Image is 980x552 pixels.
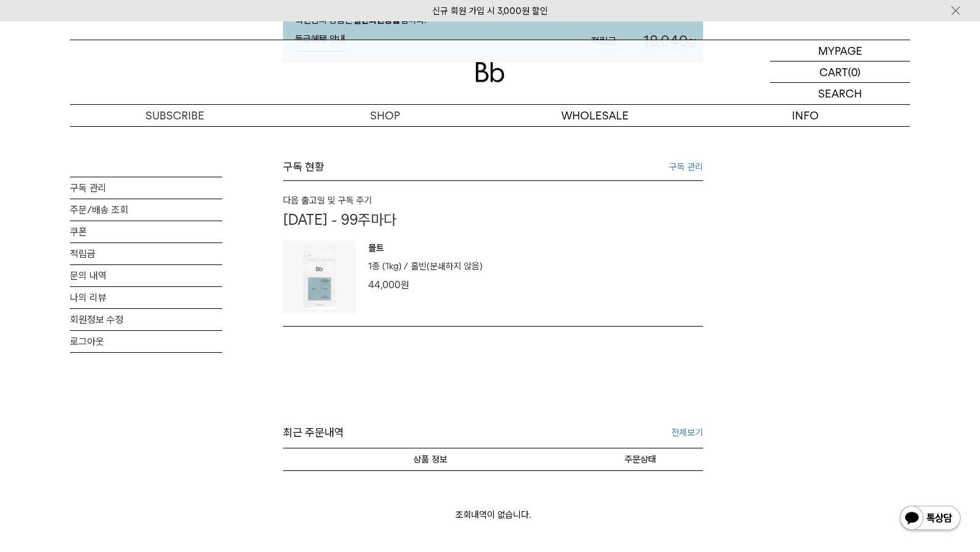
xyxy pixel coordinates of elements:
img: 로고 [475,62,505,82]
a: 나의 리뷰 [70,287,222,308]
span: 원 [401,279,409,291]
a: 다음 출고일 및 구독 주기 [DATE] - 99주마다 [283,193,703,228]
h6: 다음 출고일 및 구독 주기 [283,193,703,208]
p: WHOLESALE [490,105,700,126]
a: 구독 관리 [70,177,222,199]
p: CART [819,62,848,82]
a: MYPAGE [770,40,910,62]
a: 로그아웃 [70,331,222,352]
h3: 구독 현황 [283,160,324,174]
img: 카카오톡 채널 1:1 채팅 버튼 [898,504,962,534]
th: 상품명/옵션 [283,448,577,470]
a: 적립금 [70,243,222,264]
a: SHOP [280,105,490,126]
a: SUBSCRIBE [70,105,280,126]
span: 최근 주문내역 [283,424,344,442]
p: INFO [700,105,910,126]
a: CART (0) [770,62,910,83]
img: 상품이미지 [283,241,356,314]
a: 구독 관리 [669,160,703,174]
a: 상품이미지 몰트 1종 (1kg) / 홀빈(분쇄하지 않음) 44,000원 [283,241,703,314]
p: 홀빈(분쇄하지 않음) [411,259,483,274]
p: SEARCH [818,83,862,104]
div: 44,000 [368,277,483,293]
th: 주문상태 [577,448,703,470]
a: 신규 회원 가입 시 3,000원 할인 [432,5,548,16]
p: MYPAGE [818,40,863,61]
a: 전체보기 [671,425,703,440]
a: 문의 내역 [70,265,222,286]
p: (0) [848,62,861,82]
span: 1종 (1kg) / [368,261,408,272]
a: 쿠폰 [70,221,222,242]
p: 몰트 [368,241,483,259]
a: 주문/배송 조회 [70,199,222,221]
a: 회원정보 수정 [70,309,222,330]
p: [DATE] - 99주마다 [283,211,703,228]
